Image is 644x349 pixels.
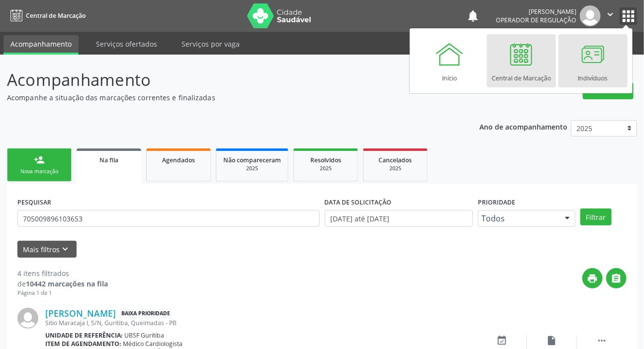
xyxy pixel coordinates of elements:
button: Mais filtroskeyboard_arrow_down [17,241,77,258]
i:  [611,273,622,284]
span: Operador de regulação [496,16,576,24]
label: Prioridade [478,195,515,210]
div: de [17,279,108,289]
img: img [17,308,38,329]
i:  [605,9,616,20]
i: insert_drive_file [547,335,557,346]
span: Não compareceram [223,156,281,164]
strong: 10442 marcações na fila [26,279,108,288]
div: 2025 [370,165,420,172]
div: [PERSON_NAME] [496,7,576,16]
span: Todos [481,213,555,223]
button: notifications [466,9,480,23]
span: Cancelados [379,156,412,164]
a: Central de Marcação [7,7,86,24]
div: Página 1 de 1 [17,289,108,297]
label: PESQUISAR [17,195,51,210]
a: Central de Marcação [487,34,556,87]
input: Selecione um intervalo [325,210,473,227]
a: Serviços ofertados [89,35,164,53]
a: [PERSON_NAME] [45,308,116,319]
button: Filtrar [580,209,612,225]
span: Resolvidos [310,156,341,164]
span: Médico Cardiologista [123,340,183,348]
b: Item de agendamento: [45,340,121,348]
a: Serviços por vaga [175,35,247,53]
div: 4 itens filtrados [17,268,108,279]
button:  [606,268,627,288]
div: Nova marcação [14,168,64,175]
span: UBSF Guritiba [125,331,165,340]
span: Na fila [99,156,118,164]
div: person_add [34,154,45,165]
button: apps [620,7,637,25]
input: Nome, CNS [17,210,320,227]
a: Início [415,34,484,87]
i: print [587,273,598,284]
a: Indivíduos [558,34,628,87]
div: 2025 [301,165,351,172]
p: Acompanhamento [7,68,448,92]
span: Baixa Prioridade [119,308,172,319]
span: Central de Marcação [26,11,86,20]
a: Acompanhamento [3,35,79,55]
i: event_available [497,335,508,346]
button:  [601,5,620,26]
div: 2025 [223,165,281,172]
img: img [580,5,601,26]
p: Acompanhe a situação das marcações correntes e finalizadas [7,92,448,103]
i: keyboard_arrow_down [60,244,71,255]
span: Agendados [162,156,195,164]
label: DATA DE SOLICITAÇÃO [325,195,392,210]
div: Sitio Maracaja I, S/N, Guritiba, Queimadas - PB [45,319,477,327]
b: Unidade de referência: [45,331,123,340]
i:  [596,335,607,346]
p: Ano de acompanhamento [479,120,567,133]
button: print [582,268,603,288]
